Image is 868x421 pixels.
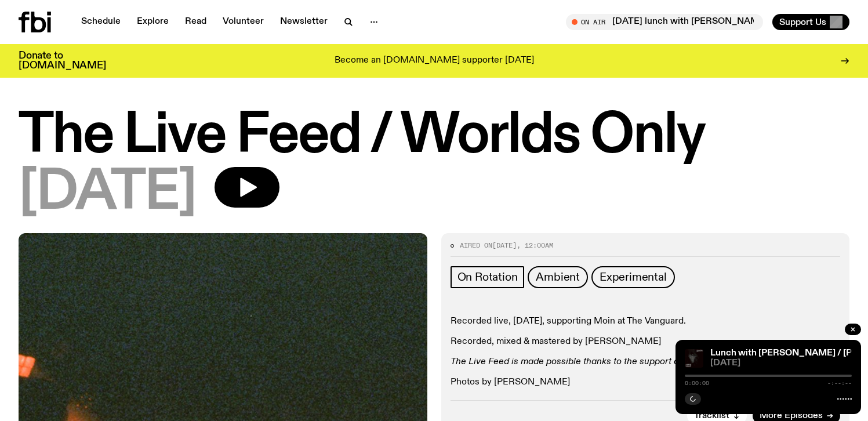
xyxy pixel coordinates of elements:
span: On Rotation [457,271,518,284]
p: Recorded, mixed & mastered by [PERSON_NAME] [451,336,841,347]
span: -:--:-- [827,380,852,386]
a: Ambient [528,266,588,288]
a: Explore [130,14,176,30]
a: On Rotation [451,266,525,288]
span: Support Us [779,17,826,27]
h1: The Live Feed / Worlds Only [19,110,849,162]
span: Experimental [600,271,667,284]
span: More Episodes [760,412,823,420]
a: Newsletter [273,14,335,30]
p: Photos by [PERSON_NAME] [451,377,841,388]
span: Tracklist [694,412,729,420]
a: Read [178,14,213,30]
button: On Air[DATE] lunch with [PERSON_NAME]! [566,14,763,30]
a: Schedule [74,14,128,30]
span: Aired on [460,241,492,250]
span: Ambient [536,271,580,284]
h3: Donate to [DOMAIN_NAME] [19,51,106,71]
p: Become an [DOMAIN_NAME] supporter [DATE] [335,56,534,66]
span: [DATE] [492,241,517,250]
button: Support Us [772,14,849,30]
p: Recorded live, [DATE], supporting Moin at The Vanguard. [451,316,841,327]
span: 0:00:00 [685,380,709,386]
a: Volunteer [216,14,271,30]
span: [DATE] [19,167,196,219]
span: , 12:00am [517,241,553,250]
a: Experimental [591,266,675,288]
em: The Live Feed is made possible thanks to the support of Young [PERSON_NAME]. [451,357,789,366]
span: [DATE] [710,359,852,368]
